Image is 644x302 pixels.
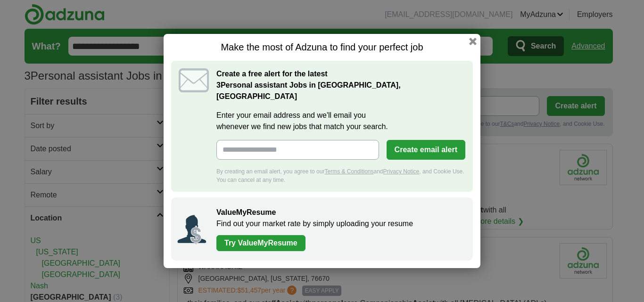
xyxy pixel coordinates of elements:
span: 3 [216,80,221,91]
button: Create email alert [387,140,465,160]
a: Privacy Notice [383,168,420,175]
img: icon_email.svg [179,68,209,92]
div: By creating an email alert, you agree to our and , and Cookie Use. You can cancel at any time. [216,167,465,184]
a: Terms & Conditions [324,168,373,175]
h1: Make the most of Adzuna to find your perfect job [171,41,473,53]
p: Find out your market rate by simply uploading your resume [216,218,463,229]
h2: Create a free alert for the latest [216,68,465,102]
h2: ValueMyResume [216,207,463,218]
label: Enter your email address and we'll email you whenever we find new jobs that match your search. [216,110,465,132]
strong: Personal assistant Jobs in [GEOGRAPHIC_DATA], [GEOGRAPHIC_DATA] [216,81,401,100]
a: Try ValueMyResume [216,235,305,251]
